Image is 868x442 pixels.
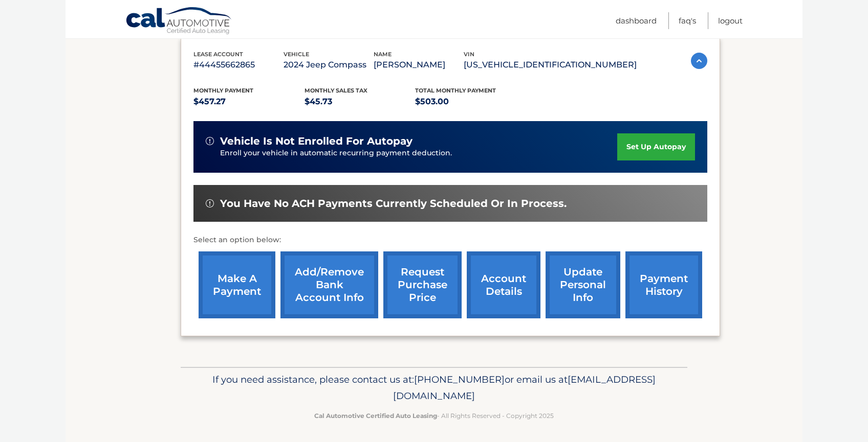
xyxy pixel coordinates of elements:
[193,87,253,94] span: Monthly Payment
[220,148,617,159] p: Enroll your vehicle in automatic recurring payment deduction.
[617,133,695,160] a: set up autopay
[220,197,567,210] span: You have no ACH payments currently scheduled or in process.
[220,135,413,148] span: vehicle is not enrolled for autopay
[284,58,374,72] p: 2024 Jeep Compass
[187,410,681,421] p: - All Rights Reserved - Copyright 2025
[284,51,309,58] span: vehicle
[546,251,620,318] a: update personal info
[464,58,637,72] p: [US_VEHICLE_IDENTIFICATION_NUMBER]
[625,251,702,318] a: payment history
[691,53,707,69] img: accordion-active.svg
[314,412,437,420] strong: Cal Automotive Certified Auto Leasing
[415,95,526,109] p: $503.00
[305,95,416,109] p: $45.73
[193,95,305,109] p: $457.27
[718,12,743,29] a: Logout
[464,51,474,58] span: vin
[193,51,243,58] span: lease account
[125,7,233,36] a: Cal Automotive
[679,12,696,29] a: FAQ's
[383,251,462,318] a: request purchase price
[305,87,367,94] span: Monthly sales Tax
[415,87,496,94] span: Total Monthly Payment
[193,234,707,246] p: Select an option below:
[374,51,392,58] span: name
[393,374,656,402] span: [EMAIL_ADDRESS][DOMAIN_NAME]
[199,251,275,318] a: make a payment
[616,12,657,29] a: Dashboard
[414,374,505,385] span: [PHONE_NUMBER]
[206,199,214,207] img: alert-white.svg
[206,137,214,145] img: alert-white.svg
[374,58,464,72] p: [PERSON_NAME]
[193,58,284,72] p: #44455662865
[467,251,540,318] a: account details
[187,371,681,404] p: If you need assistance, please contact us at: or email us at
[280,251,378,318] a: Add/Remove bank account info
